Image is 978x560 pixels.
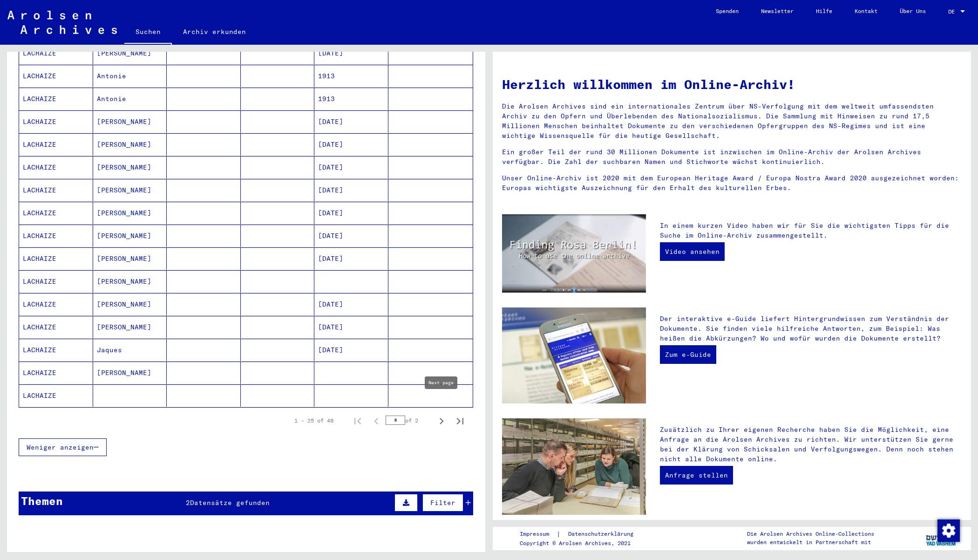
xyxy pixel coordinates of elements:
mat-cell: LACHAIZE [19,247,93,270]
mat-cell: LACHAIZE [19,110,93,133]
mat-cell: 1913 [314,65,388,87]
button: First page [348,411,367,430]
p: Der interaktive e-Guide liefert Hintergrundwissen zum Verständnis der Dokumente. Sie finden viele... [660,314,962,343]
p: Copyright © Arolsen Archives, 2021 [520,539,645,547]
h1: Herzlich willkommen im Online-Archiv! [502,75,962,94]
mat-cell: [PERSON_NAME] [93,225,167,247]
mat-cell: [DATE] [314,179,388,201]
div: Themen [21,492,63,509]
mat-cell: [PERSON_NAME] [93,179,167,201]
mat-cell: LACHAIZE [19,339,93,361]
mat-cell: LACHAIZE [19,133,93,156]
mat-cell: LACHAIZE [19,42,93,64]
mat-cell: LACHAIZE [19,156,93,178]
a: Anfrage stellen [660,466,733,485]
mat-cell: [DATE] [314,293,388,315]
mat-cell: [PERSON_NAME] [93,133,167,156]
mat-cell: [PERSON_NAME] [93,316,167,338]
mat-cell: [DATE] [314,247,388,270]
p: Unser Online-Archiv ist 2020 mit dem European Heritage Award / Europa Nostra Award 2020 ausgezeic... [502,173,962,193]
a: Impressum [520,529,557,539]
mat-cell: Jaques [93,339,167,361]
img: eguide.jpg [502,307,646,403]
mat-cell: [PERSON_NAME] [93,156,167,178]
p: Ein großer Teil der rund 30 Millionen Dokumente ist inzwischen im Online-Archiv der Arolsen Archi... [502,147,962,167]
button: Previous page [367,411,386,430]
mat-cell: [DATE] [314,110,388,133]
img: Arolsen_neg.svg [7,11,117,34]
mat-cell: [PERSON_NAME] [93,247,167,270]
button: Filter [422,494,463,512]
span: Datensätze gefunden [190,499,270,507]
mat-cell: [DATE] [314,133,388,156]
p: wurden entwickelt in Partnerschaft mit [747,538,874,546]
img: video.jpg [502,214,646,293]
mat-cell: LACHAIZE [19,270,93,293]
mat-cell: LACHAIZE [19,179,93,201]
mat-cell: [DATE] [314,156,388,178]
img: yv_logo.png [924,526,959,550]
mat-cell: LACHAIZE [19,362,93,384]
a: Video ansehen [660,242,725,261]
mat-cell: [PERSON_NAME] [93,362,167,384]
button: Last page [451,411,469,430]
div: of 2 [386,416,432,425]
mat-cell: LACHAIZE [19,316,93,338]
mat-cell: [PERSON_NAME] [93,270,167,293]
div: Zustimmung ändern [937,519,959,541]
p: Zusätzlich zu Ihrer eigenen Recherche haben Sie die Möglichkeit, eine Anfrage an die Arolsen Arch... [660,425,962,464]
mat-cell: [PERSON_NAME] [93,293,167,315]
mat-cell: LACHAIZE [19,384,93,407]
p: Die Arolsen Archives Online-Collections [747,530,874,538]
span: Filter [430,499,455,507]
mat-cell: Antonie [93,65,167,87]
span: DE [948,8,958,15]
mat-cell: Antonie [93,88,167,110]
mat-cell: [DATE] [314,225,388,247]
img: inquiries.jpg [502,418,646,514]
mat-cell: [DATE] [314,42,388,64]
span: Weniger anzeigen [27,443,94,451]
mat-cell: LACHAIZE [19,225,93,247]
mat-cell: [PERSON_NAME] [93,42,167,64]
p: In einem kurzen Video haben wir für Sie die wichtigsten Tipps für die Suche im Online-Archiv zusa... [660,221,962,240]
mat-cell: 1913 [314,88,388,110]
div: 1 – 25 of 49 [294,417,333,425]
a: Archiv erkunden [172,20,257,43]
p: Die Arolsen Archives sind ein internationales Zentrum über NS-Verfolgung mit dem weltweit umfasse... [502,102,962,141]
mat-cell: LACHAIZE [19,293,93,315]
mat-cell: [PERSON_NAME] [93,110,167,133]
a: Zum e-Guide [660,345,716,364]
mat-cell: LACHAIZE [19,202,93,224]
span: 2 [186,499,190,507]
a: Datenschutzerklärung [561,529,645,539]
mat-cell: [DATE] [314,202,388,224]
a: Suchen [124,20,172,45]
mat-cell: [PERSON_NAME] [93,202,167,224]
mat-cell: LACHAIZE [19,65,93,87]
mat-cell: [DATE] [314,316,388,338]
button: Weniger anzeigen [19,438,107,456]
div: | [520,529,645,539]
mat-cell: [DATE] [314,339,388,361]
button: Next page [432,411,451,430]
img: Zustimmung ändern [937,519,960,542]
mat-cell: LACHAIZE [19,88,93,110]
